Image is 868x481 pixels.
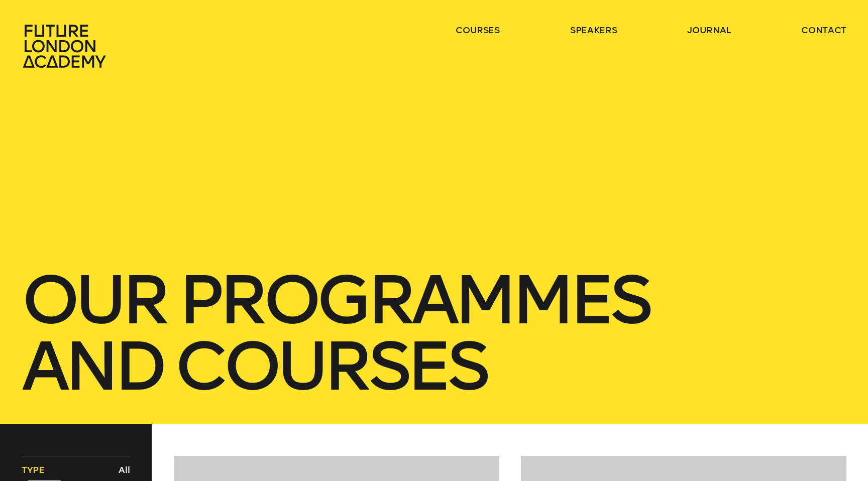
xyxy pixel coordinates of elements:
[687,24,731,36] a: journal
[116,461,133,478] button: All
[22,464,45,476] span: Type
[801,24,846,36] a: contact
[570,24,617,36] a: speakers
[22,267,846,400] h1: our Programmes and courses
[456,24,500,36] a: courses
